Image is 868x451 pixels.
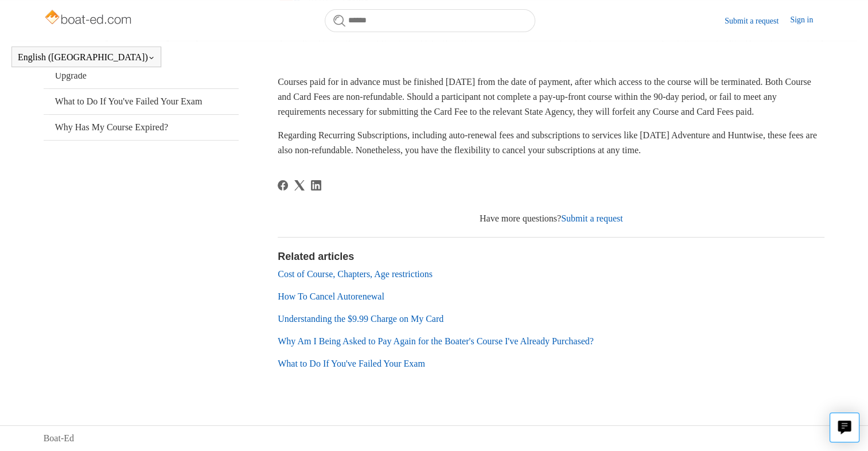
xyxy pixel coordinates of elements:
button: English ([GEOGRAPHIC_DATA]) [18,52,155,63]
div: Have more questions? [278,212,824,226]
a: Why Am I Being Asked to Pay Again for the Boater's Course I've Already Purchased? [278,336,594,346]
img: Boat-Ed Help Center home page [44,7,135,30]
a: Understanding the $9.99 Charge on My Card [278,314,443,324]
a: Why Has My Course Expired? [44,115,239,140]
a: Boat-Ed [44,431,74,445]
a: Facebook [278,180,288,190]
svg: Share this page on X Corp [294,180,305,190]
p: Regarding Recurring Subscriptions, including auto-renewal fees and subscriptions to services like... [278,128,824,157]
a: Submit a request [725,15,790,27]
a: How To Cancel Autorenewal [278,291,384,301]
a: Cost of Course, Chapters, Age restrictions [278,269,433,279]
p: Courses paid for in advance must be finished [DATE] from the date of payment, after which access ... [278,75,824,119]
h2: Related articles [278,249,824,265]
a: What to Do If You've Failed Your Exam [278,359,425,368]
svg: Share this page on Facebook [278,180,288,190]
a: Submit a request [561,213,623,223]
a: What to Do If You've Failed Your Exam [44,89,239,114]
input: Search [325,9,535,32]
a: LinkedIn [311,180,321,190]
a: X Corp [294,180,305,190]
a: Sign in [790,14,824,28]
button: Live chat [830,413,859,442]
svg: Share this page on LinkedIn [311,180,321,190]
